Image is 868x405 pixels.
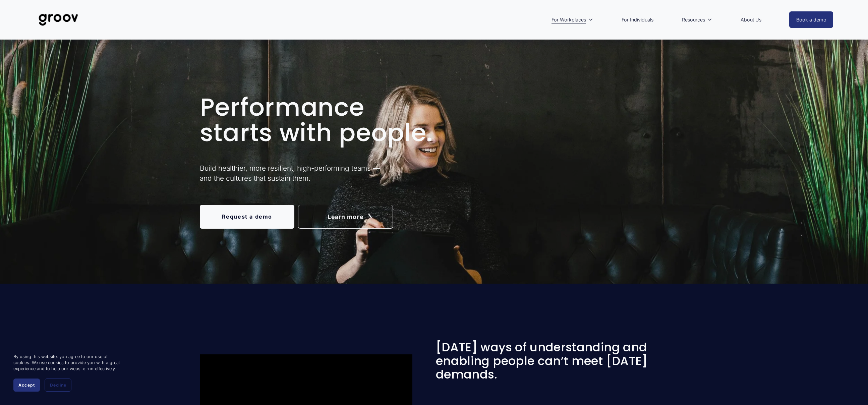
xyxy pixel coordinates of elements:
a: For Individuals [618,12,657,27]
a: Request a demo [200,205,295,229]
h1: Performance starts with people. [200,95,531,145]
a: Learn more [298,205,393,229]
a: folder dropdown [548,12,597,27]
section: Cookie banner [7,347,127,398]
a: About Us [737,12,765,27]
img: Groov | Unlock Human Potential at Work and in Life [35,9,82,31]
span: For Workplaces [552,15,586,24]
h3: [DATE] ways of understanding and enabling people can’t meet [DATE] demands. [436,341,668,381]
p: Build healthier, more resilient, high-performing teams — and the cultures that sustain them. [200,163,413,183]
a: folder dropdown [679,12,716,27]
p: By using this website, you agree to our use of cookies. We use cookies to provide you with a grea... [13,354,121,372]
button: Decline [45,379,71,392]
button: Accept [13,379,40,392]
a: Book a demo [789,11,833,28]
span: Accept [18,383,35,388]
span: Decline [50,383,66,388]
span: Resources [682,15,705,24]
